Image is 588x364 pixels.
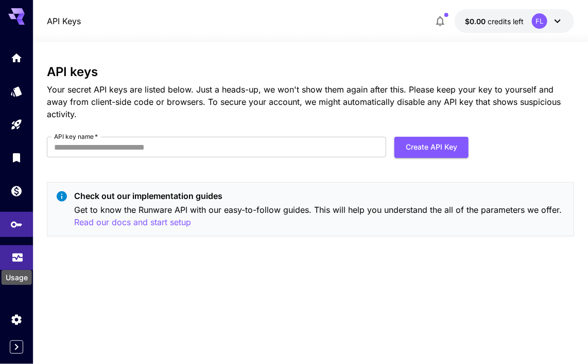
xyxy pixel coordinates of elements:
div: FL [532,13,547,29]
div: Usage [2,270,32,285]
div: Settings [10,313,23,326]
div: Models [10,85,23,98]
iframe: Chat Widget [537,315,588,364]
p: Get to know the Runware API with our easy-to-follow guides. This will help you understand the all... [74,204,565,229]
button: Expand sidebar [10,340,23,354]
span: credits left [488,17,524,26]
div: $0.00 [465,16,524,27]
div: Wallet [10,185,23,197]
p: Your secret API keys are listed below. Just a heads-up, we won't show them again after this. Plea... [47,83,574,120]
div: Playground [10,118,23,131]
h3: API keys [47,65,574,79]
div: Home [10,51,23,64]
label: API key name [54,132,98,141]
button: $0.00FL [455,9,574,33]
div: Widget de chat [537,315,588,364]
button: Read our docs and start setup [74,216,191,229]
div: Usage [11,248,24,261]
p: Check out our implementation guides [74,190,565,202]
span: $0.00 [465,17,488,26]
div: API Keys [10,215,23,228]
a: API Keys [47,15,81,27]
nav: breadcrumb [47,15,81,27]
button: Create API Key [394,137,469,158]
div: Library [10,148,23,161]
